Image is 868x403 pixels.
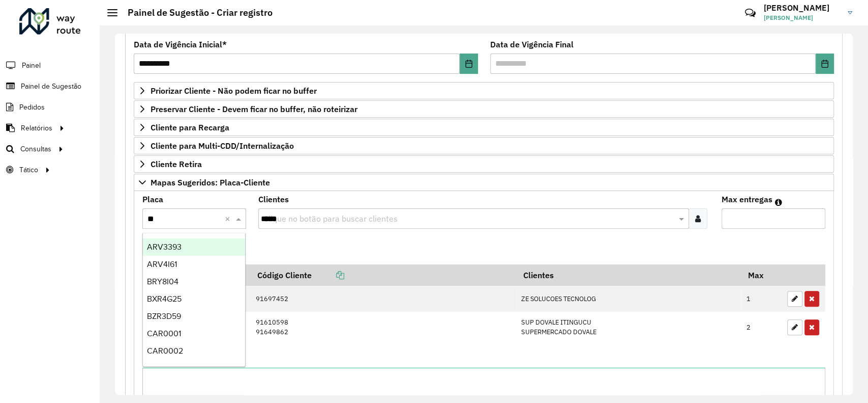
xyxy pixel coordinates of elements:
[764,13,840,22] span: [PERSON_NAME]
[151,87,317,95] span: Priorizar Cliente - Não podem ficar no buffer
[741,264,782,286] th: Max
[741,286,782,312] td: 1
[134,155,834,173] a: Cliente Retira
[741,312,782,342] td: 2
[151,142,294,150] span: Cliente para Multi-CDD/Internalização
[134,174,834,191] a: Mapas Sugeridos: Placa-Cliente
[490,38,574,50] label: Data de Vigência Final
[22,60,41,71] span: Painel
[21,123,52,133] span: Relatórios
[147,329,181,338] span: CAR0001
[21,81,81,92] span: Painel de Sugestão
[764,3,840,13] h3: [PERSON_NAME]
[151,178,270,186] span: Mapas Sugeridos: Placa-Cliente
[134,38,227,50] label: Data de Vigência Inicial
[19,165,38,175] span: Tático
[147,312,181,320] span: BZR3D59
[134,137,834,154] a: Cliente para Multi-CDD/Internalização
[147,277,178,286] span: BRY8I04
[460,53,478,74] button: Choose Date
[134,119,834,136] a: Cliente para Recarga
[19,102,45,113] span: Pedidos
[134,100,834,118] a: Preservar Cliente - Devem ficar no buffer, não roteirizar
[147,260,177,268] span: ARV4I61
[250,264,516,286] th: Código Cliente
[775,198,782,206] em: Máximo de clientes que serão colocados na mesma rota com os clientes informados
[225,212,233,225] span: Clear all
[151,105,357,113] span: Preservar Cliente - Devem ficar no buffer, não roteirizar
[147,243,182,251] span: ARV3393
[147,294,182,303] span: BXR4G25
[739,2,761,24] a: Contato Rápido
[722,193,772,205] label: Max entregas
[516,264,741,286] th: Clientes
[147,346,183,355] span: CAR0002
[117,7,273,18] h2: Painel de Sugestão - Criar registro
[516,312,741,342] td: SUP DOVALE ITINGUCU SUPERMERCADO DOVALE
[142,193,163,205] label: Placa
[258,193,289,205] label: Clientes
[312,270,344,280] a: Copiar
[142,233,246,367] ng-dropdown-panel: Options list
[151,160,202,168] span: Cliente Retira
[816,53,834,74] button: Choose Date
[250,312,516,342] td: 91610598 91649862
[151,123,229,131] span: Cliente para Recarga
[516,286,741,312] td: ZE SOLUCOES TECNOLOG
[134,82,834,99] a: Priorizar Cliente - Não podem ficar no buffer
[20,144,51,154] span: Consultas
[250,286,516,312] td: 91697452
